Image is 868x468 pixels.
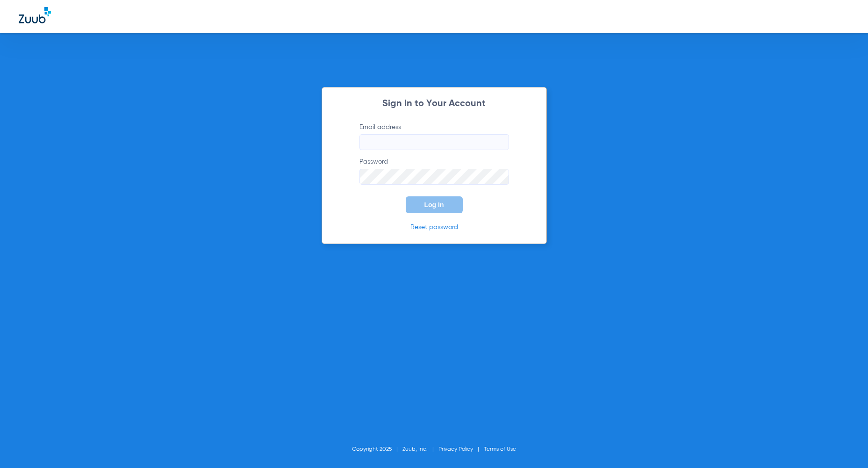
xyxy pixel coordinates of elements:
[19,7,51,23] img: Zuub Logo
[359,134,509,150] input: Email address
[359,157,509,185] label: Password
[484,446,516,452] a: Terms of Use
[438,446,473,452] a: Privacy Policy
[402,445,438,454] li: Zuub, Inc.
[821,423,868,468] iframe: Chat Widget
[410,224,458,230] a: Reset password
[359,122,509,150] label: Email address
[345,99,523,108] h2: Sign In to Your Account
[352,445,402,454] li: Copyright 2025
[406,196,463,213] button: Log In
[359,169,509,185] input: Password
[424,201,444,209] span: Log In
